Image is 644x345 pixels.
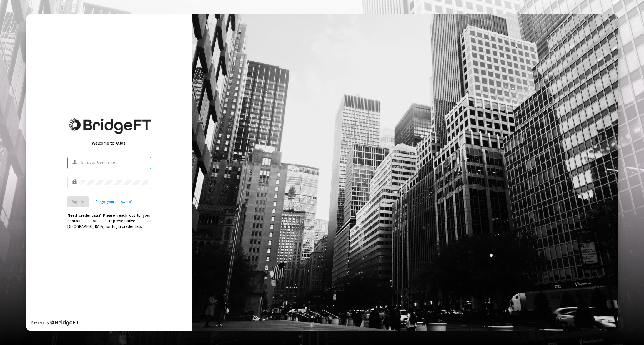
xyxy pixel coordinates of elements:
a: Forgot your password? [96,199,132,205]
div: Need credentials? Please reach out to your contact or representative at [GEOGRAPHIC_DATA] for log... [67,207,151,230]
img: Bridge Financial Technology Logo [50,320,79,326]
mat-icon: lock [72,178,78,185]
div: Welcome to Atlas! [67,140,151,146]
input: Email or Username [81,160,148,165]
div: Powered by [31,320,79,326]
mat-icon: person [72,159,78,165]
img: Bridge Financial Technology Logo [67,118,151,134]
span: Sign In [72,199,84,204]
button: Sign In [67,196,89,207]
